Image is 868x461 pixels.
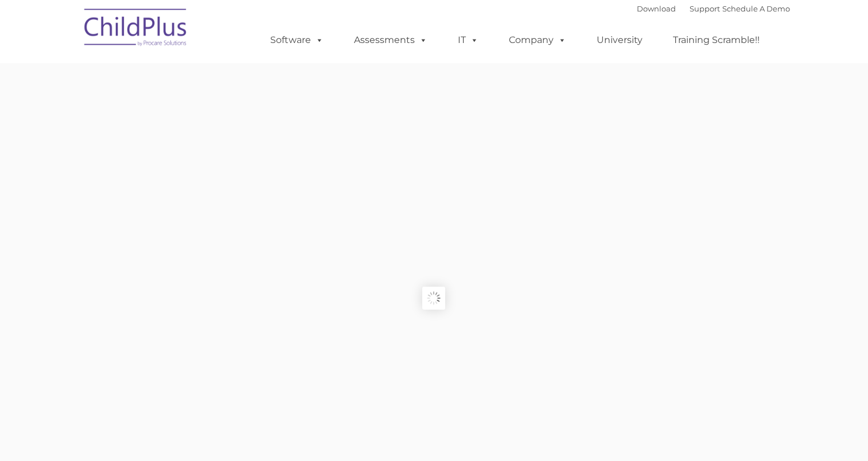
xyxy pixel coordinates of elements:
[585,29,654,52] a: University
[637,4,790,13] font: |
[637,4,676,13] a: Download
[722,4,790,13] a: Schedule A Demo
[661,29,771,52] a: Training Scramble!!
[259,29,335,52] a: Software
[79,1,193,58] img: ChildPlus by Procare Solutions
[497,29,578,52] a: Company
[342,29,439,52] a: Assessments
[446,29,490,52] a: IT
[690,4,720,13] a: Support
